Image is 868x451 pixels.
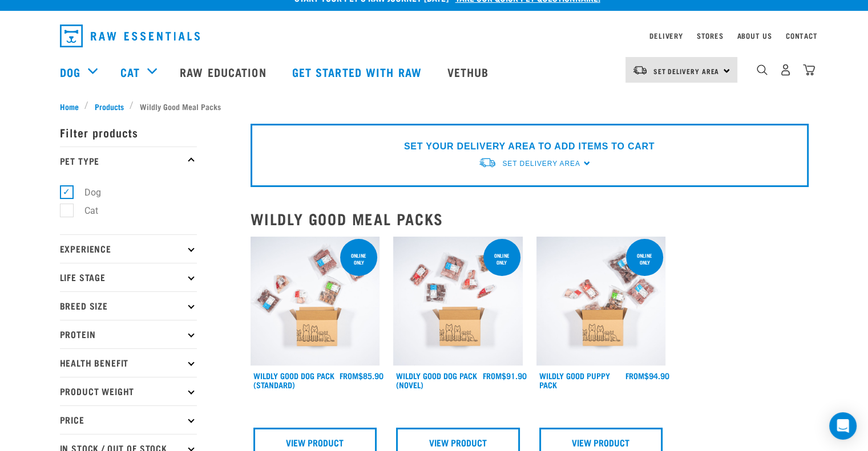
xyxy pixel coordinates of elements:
a: Dog [60,63,80,80]
a: Get started with Raw [281,49,436,95]
div: $85.90 [340,371,383,380]
img: user.png [780,64,792,76]
img: Raw Essentials Logo [60,25,200,47]
a: Contact [786,34,818,38]
p: Filter products [60,118,197,147]
p: Health Benefit [60,348,197,377]
p: SET YOUR DELIVERY AREA TO ADD ITEMS TO CART [404,140,655,153]
label: Cat [66,204,103,218]
div: Open Intercom Messenger [829,412,857,440]
p: Price [60,405,197,434]
a: Wildly Good Dog Pack (Standard) [253,373,334,387]
a: Wildly Good Puppy Pack [539,373,610,387]
p: Product Weight [60,377,197,405]
a: About Us [737,34,772,38]
span: FROM [625,373,644,377]
a: Cat [120,63,140,80]
p: Life Stage [60,263,197,291]
a: Raw Education [168,49,280,95]
span: FROM [483,373,502,377]
span: Products [95,100,124,112]
span: Set Delivery Area [653,69,720,73]
img: van-moving.png [632,65,648,75]
span: FROM [340,373,358,377]
img: Puppy 0 2sec [536,237,666,366]
a: Stores [697,34,724,38]
nav: breadcrumbs [60,100,809,112]
p: Pet Type [60,147,197,175]
span: Home [60,100,79,112]
div: $91.90 [483,371,527,380]
h2: Wildly Good Meal Packs [251,210,809,227]
img: Dog Novel 0 2sec [393,237,523,366]
img: home-icon@2x.png [803,64,815,76]
label: Dog [66,185,106,200]
p: Protein [60,320,197,348]
a: Delivery [649,34,683,38]
a: Products [88,100,130,112]
p: Experience [60,234,197,263]
a: Home [60,100,85,112]
span: Set Delivery Area [502,160,580,168]
img: home-icon-1@2x.png [757,64,768,75]
img: Dog 0 2sec [251,237,380,366]
div: Online Only [340,247,377,271]
div: $94.90 [625,371,669,380]
p: Breed Size [60,291,197,320]
nav: dropdown navigation [51,20,818,52]
div: Online Only [626,247,663,271]
img: van-moving.png [478,157,496,169]
a: Wildly Good Dog Pack (Novel) [396,373,477,387]
a: Vethub [436,49,503,95]
div: Online Only [483,247,520,271]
